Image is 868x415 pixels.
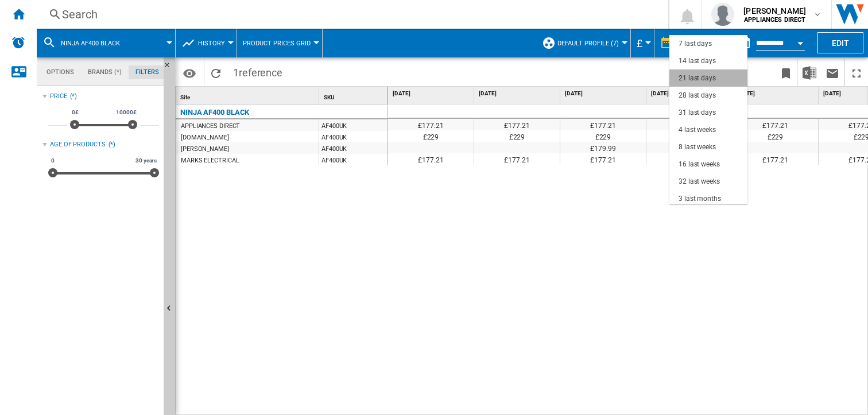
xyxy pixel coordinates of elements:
div: 8 last weeks [679,142,716,152]
div: 16 last weeks [679,160,720,169]
div: 32 last weeks [679,177,720,187]
div: 4 last weeks [679,125,716,135]
div: 14 last days [679,56,716,66]
div: 7 last days [679,39,712,49]
div: 31 last days [679,108,716,118]
div: 21 last days [679,73,716,83]
div: 3 last months [679,194,721,204]
div: 28 last days [679,91,716,100]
